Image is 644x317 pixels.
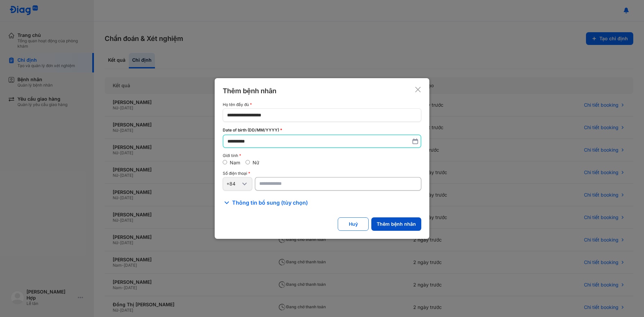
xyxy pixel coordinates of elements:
label: Nam [230,160,240,165]
label: Nữ [253,160,259,165]
div: Giới tính [223,153,421,158]
div: Số điện thoại [223,171,421,176]
span: Thông tin bổ sung (tùy chọn) [232,199,308,207]
div: Thêm bệnh nhân [223,86,276,96]
button: Huỷ [338,217,369,231]
div: Date of birth (DD/MM/YYYY) [223,127,421,133]
div: Họ tên đầy đủ [223,102,421,107]
div: +84 [226,181,240,187]
button: Thêm bệnh nhân [371,217,421,231]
